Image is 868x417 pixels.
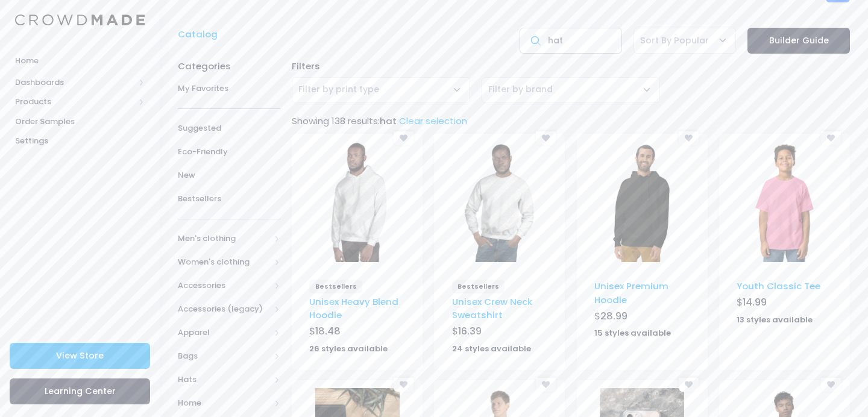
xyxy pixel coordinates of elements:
[737,295,832,312] div: $
[747,28,850,54] a: Builder Guide
[286,60,855,73] div: Filters
[488,83,553,96] span: Filter by brand
[45,385,116,397] span: Learning Center
[178,77,280,101] a: My Favorites
[458,324,482,338] span: 16.39
[309,295,398,321] a: Unisex Heavy Blend Hoodie
[634,28,736,54] span: Sort By Popular
[178,374,270,386] span: Hats
[488,83,553,95] span: Filter by brand
[594,327,671,339] strong: 15 styles available
[56,350,104,362] span: View Store
[178,169,280,181] span: New
[15,96,134,108] span: Products
[286,114,855,128] div: Showing 138 results:
[380,114,397,127] span: hat
[594,309,690,326] div: $
[178,54,280,73] div: Categories
[594,280,668,306] a: Unisex Premium Hoodie
[743,295,767,309] span: 14.99
[178,350,270,362] span: Bags
[452,295,532,321] a: Unisex Crew Neck Sweatshirt
[10,378,150,404] a: Learning Center
[178,233,270,245] span: Men's clothing
[178,193,280,205] span: Bestsellers
[298,83,379,95] span: Filter by print type
[15,135,145,147] span: Settings
[640,34,709,47] span: Sort By Popular
[452,343,531,354] strong: 24 styles available
[178,140,280,164] a: Eco-Friendly
[399,114,467,127] a: Clear selection
[292,77,470,103] span: Filter by print type
[178,146,280,158] span: Eco-Friendly
[178,122,280,134] span: Suggested
[178,256,270,268] span: Women's clothing
[452,280,505,293] span: Bestsellers
[298,83,379,96] span: Filter by print type
[10,343,150,369] a: View Store
[178,397,270,409] span: Home
[15,14,145,26] img: Logo
[178,83,280,95] span: My Favorites
[309,324,404,341] div: $
[737,280,820,292] a: Youth Classic Tee
[178,327,270,339] span: Apparel
[309,343,388,354] strong: 26 styles available
[178,28,224,41] a: Catalog
[178,303,270,315] span: Accessories (legacy)
[15,77,134,89] span: Dashboards
[482,77,660,103] span: Filter by brand
[178,280,270,292] span: Accessories
[520,28,622,54] input: Search products
[315,324,341,338] span: 18.48
[178,117,280,140] a: Suggested
[309,280,362,293] span: Bestsellers
[600,309,627,323] span: 28.99
[178,164,280,187] a: New
[15,55,145,67] span: Home
[178,187,280,211] a: Bestsellers
[15,116,145,128] span: Order Samples
[737,314,813,325] strong: 13 styles available
[452,324,547,341] div: $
